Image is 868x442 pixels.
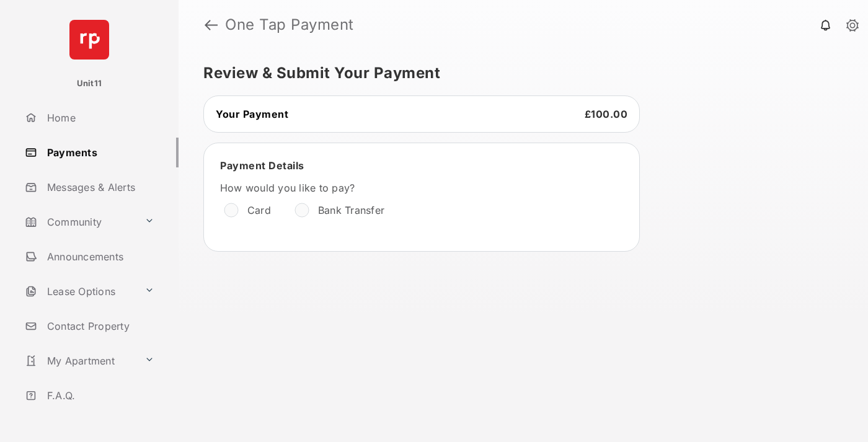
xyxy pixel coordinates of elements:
[220,159,304,172] span: Payment Details
[220,182,592,194] label: How would you like to pay?
[20,103,179,133] a: Home
[69,20,109,60] img: svg+xml;base64,PHN2ZyB4bWxucz0iaHR0cDovL3d3dy53My5vcmcvMjAwMC9zdmciIHdpZHRoPSI2NCIgaGVpZ2h0PSI2NC...
[216,108,288,120] span: Your Payment
[20,381,179,410] a: F.A.Q.
[20,207,139,237] a: Community
[20,346,139,376] a: My Apartment
[20,138,179,167] a: Payments
[318,204,384,216] label: Bank Transfer
[203,66,833,81] h5: Review & Submit Your Payment
[20,172,179,202] a: Messages & Alerts
[225,17,354,32] strong: One Tap Payment
[20,276,139,306] a: Lease Options
[247,204,271,216] label: Card
[20,242,179,272] a: Announcements
[77,77,102,90] p: Unit11
[20,311,179,341] a: Contact Property
[585,108,628,120] span: £100.00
